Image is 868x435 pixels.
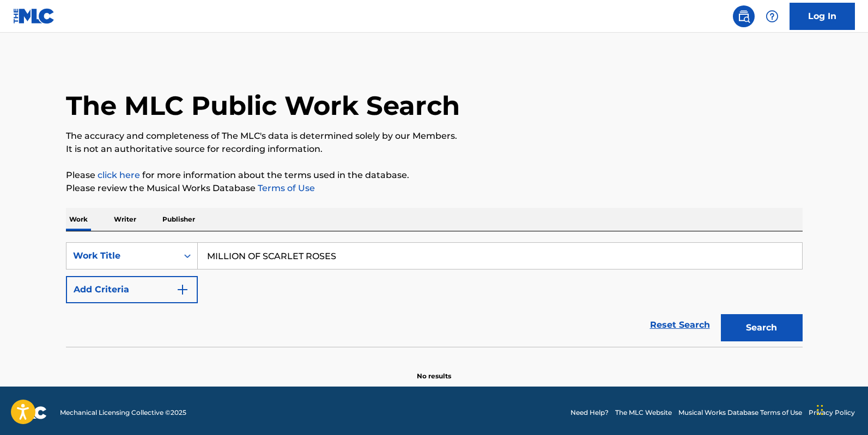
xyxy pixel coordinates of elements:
img: search [737,10,750,23]
h1: The MLC Public Work Search [66,89,460,122]
div: Work Title [73,249,171,262]
a: Log In [790,3,855,30]
p: The accuracy and completeness of The MLC's data is determined solely by our Members. [66,130,803,143]
p: Please review the Musical Works Database [66,182,803,195]
a: click here [98,170,140,180]
p: No results [417,358,451,381]
a: Need Help? [570,408,609,418]
a: The MLC Website [615,408,672,418]
button: Search [721,314,803,341]
a: Musical Works Database Terms of Use [678,408,802,418]
span: Mechanical Licensing Collective © 2025 [60,408,186,418]
button: Add Criteria [66,276,198,303]
a: Terms of Use [256,183,315,193]
a: Reset Search [645,313,715,337]
p: Writer [111,208,139,231]
a: Privacy Policy [809,408,855,418]
p: Publisher [159,208,198,231]
img: 9d2ae6d4665cec9f34b9.svg [176,283,189,296]
img: help [766,10,779,23]
img: MLC Logo [13,8,55,24]
p: Please for more information about the terms used in the database. [66,169,803,182]
p: It is not an authoritative source for recording information. [66,143,803,156]
iframe: Chat Widget [814,383,868,435]
div: Help [761,5,783,27]
a: Public Search [733,5,755,27]
div: Drag [817,394,823,426]
form: Search Form [66,242,803,347]
p: Work [66,208,91,231]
